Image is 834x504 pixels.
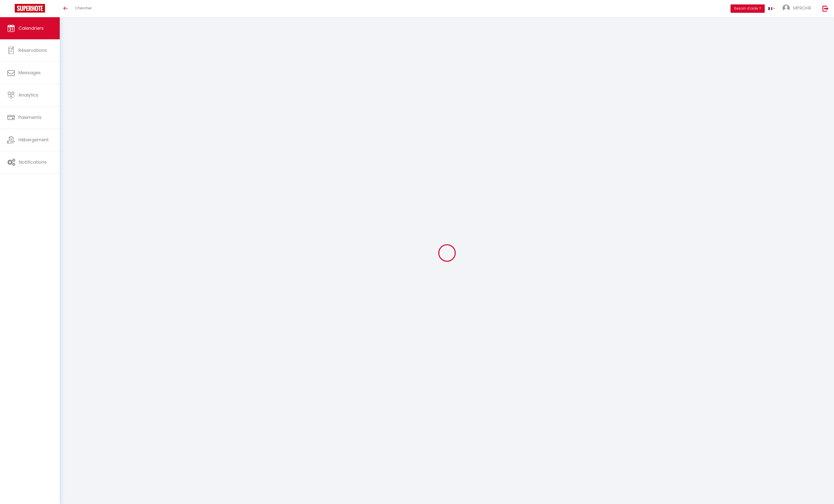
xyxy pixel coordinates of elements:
img: Super Booking [15,4,45,13]
span: Messages [18,70,41,76]
span: Notifications [19,159,47,165]
img: logout [822,5,829,12]
span: Chercher [75,5,92,11]
button: Besoin d'aide ? [731,4,765,13]
span: Calendriers [18,25,44,31]
img: ... [782,4,790,12]
span: MPROHR [793,5,811,11]
span: Paiements [18,114,42,120]
span: Réservations [18,47,47,53]
span: Analytics [18,92,38,98]
span: Hébergement [18,137,49,143]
